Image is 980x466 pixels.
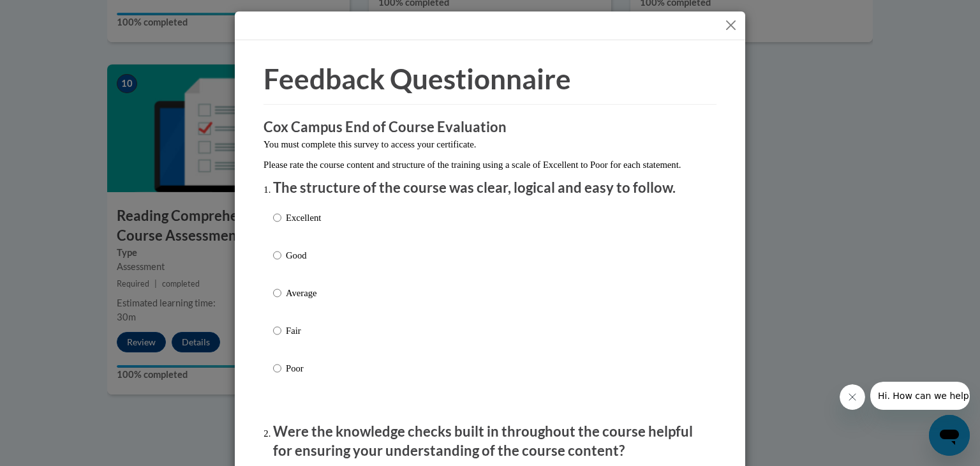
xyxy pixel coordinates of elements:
iframe: Close message [840,384,865,410]
p: Excellent [286,211,321,225]
input: Average [273,286,281,300]
h3: Cox Campus End of Course Evaluation [264,117,716,137]
p: Good [286,248,321,262]
p: Poor [286,361,321,375]
p: Fair [286,324,321,338]
button: Close [723,17,739,33]
p: The structure of the course was clear, logical and easy to follow. [273,178,707,198]
input: Fair [273,324,281,338]
span: Feedback Questionnaire [264,62,571,95]
span: Hi. How can we help? [8,9,103,19]
iframe: Message from company [870,382,970,410]
p: You must complete this survey to access your certificate. [264,137,716,151]
input: Excellent [273,211,281,225]
input: Poor [273,361,281,375]
p: Average [286,286,321,300]
input: Good [273,248,281,262]
p: Please rate the course content and structure of the training using a scale of Excellent to Poor f... [264,158,716,172]
p: Were the knowledge checks built in throughout the course helpful for ensuring your understanding ... [273,422,707,462]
